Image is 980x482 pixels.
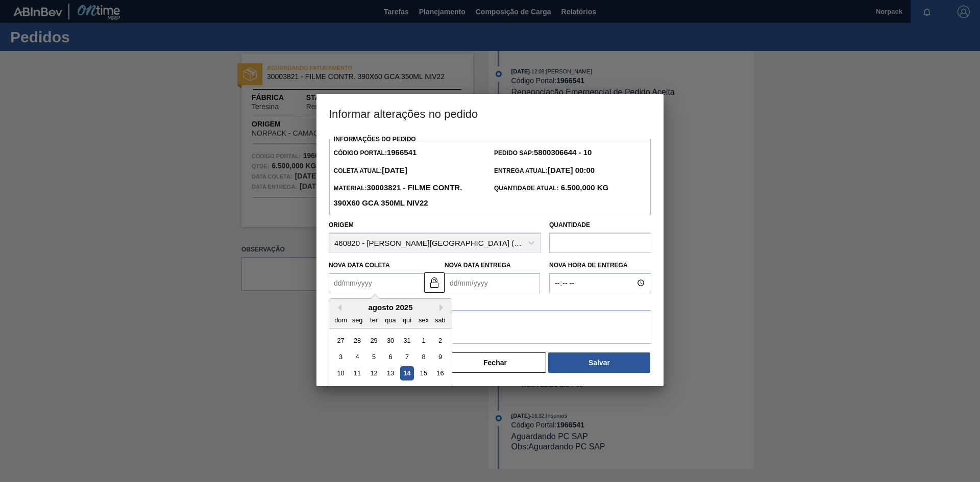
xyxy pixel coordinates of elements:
div: Choose terça-feira, 5 de agosto de 2025 [367,350,381,364]
div: dom [334,313,348,326]
div: Choose sábado, 16 de agosto de 2025 [433,366,447,380]
div: Choose sábado, 2 de agosto de 2025 [433,333,447,347]
div: Choose segunda-feira, 4 de agosto de 2025 [351,350,364,364]
strong: [DATE] 00:00 [548,166,595,174]
label: Quantidade [549,221,590,229]
button: Fechar [444,352,546,373]
label: Origem [329,221,354,229]
div: sex [416,313,430,326]
div: agosto 2025 [329,303,452,312]
div: month 2025-08 [332,332,448,431]
div: Choose quarta-feira, 6 de agosto de 2025 [383,350,397,364]
strong: 1966541 [387,148,416,157]
img: unlocked [428,276,440,289]
div: Choose domingo, 17 de agosto de 2025 [334,383,348,397]
div: Choose sexta-feira, 15 de agosto de 2025 [416,366,430,380]
div: Choose segunda-feira, 18 de agosto de 2025 [351,383,364,397]
div: Choose quinta-feira, 21 de agosto de 2025 [400,383,414,397]
h3: Informar alterações no pedido [316,94,664,133]
button: Previous Month [334,304,341,311]
span: Coleta Atual: [333,167,407,174]
div: Choose quarta-feira, 30 de julho de 2025 [383,333,397,347]
div: seg [351,313,364,326]
div: Choose terça-feira, 29 de julho de 2025 [367,333,381,347]
div: Choose quinta-feira, 14 de agosto de 2025 [400,366,414,380]
input: dd/mm/yyyy [445,273,540,293]
span: Quantidade Atual: [494,185,608,192]
div: qui [400,313,414,326]
div: Choose sexta-feira, 8 de agosto de 2025 [416,350,430,364]
strong: 30003821 - FILME CONTR. 390X60 GCA 350ML NIV22 [333,183,462,207]
input: dd/mm/yyyy [329,273,424,293]
button: unlocked [424,272,445,293]
label: Nova Data Coleta [329,262,390,269]
strong: 6.500,000 KG [559,183,609,192]
strong: [DATE] [382,166,407,174]
div: Choose quarta-feira, 13 de agosto de 2025 [383,366,397,380]
div: Choose domingo, 27 de julho de 2025 [334,333,348,347]
label: Informações do Pedido [334,136,416,143]
div: Choose quinta-feira, 7 de agosto de 2025 [400,350,414,364]
div: qua [383,313,397,326]
div: Choose sábado, 23 de agosto de 2025 [433,383,447,397]
div: Choose domingo, 10 de agosto de 2025 [334,366,348,380]
strong: 5800306644 - 10 [534,148,592,157]
label: Nova Data Entrega [445,262,511,269]
div: Choose quinta-feira, 31 de julho de 2025 [400,333,414,347]
button: Salvar [548,352,650,373]
label: Nova Hora de Entrega [549,258,651,273]
button: Next Month [439,304,447,311]
span: Material: [333,185,462,207]
div: ter [367,313,381,326]
div: sab [433,313,447,326]
div: Choose sexta-feira, 22 de agosto de 2025 [416,383,430,397]
div: Choose domingo, 3 de agosto de 2025 [334,350,348,364]
div: Choose quarta-feira, 20 de agosto de 2025 [383,383,397,397]
span: Pedido SAP: [494,149,592,157]
div: Choose sábado, 9 de agosto de 2025 [433,350,447,364]
label: Observação [329,296,651,311]
div: Choose sexta-feira, 1 de agosto de 2025 [416,333,430,347]
div: Choose terça-feira, 12 de agosto de 2025 [367,366,381,380]
span: Código Portal: [333,149,416,157]
div: Choose terça-feira, 19 de agosto de 2025 [367,383,381,397]
div: Choose segunda-feira, 11 de agosto de 2025 [351,366,364,380]
div: Choose segunda-feira, 28 de julho de 2025 [351,333,364,347]
span: Entrega Atual: [494,167,595,174]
